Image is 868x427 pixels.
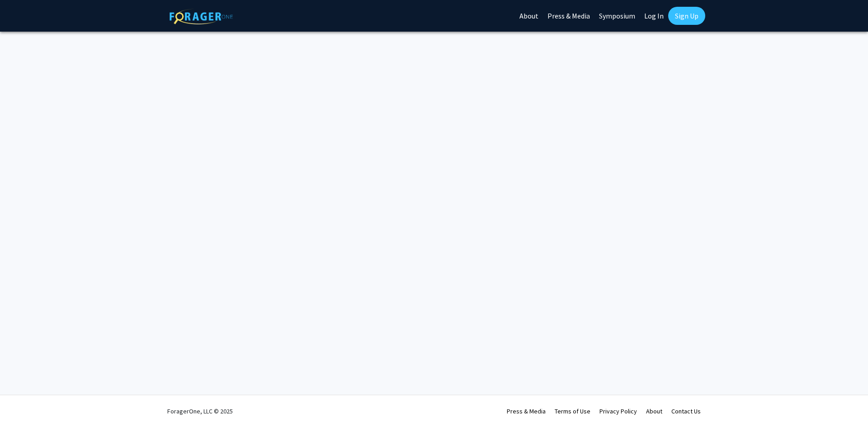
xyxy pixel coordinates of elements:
[671,407,701,415] a: Contact Us
[668,7,705,25] a: Sign Up
[599,407,637,415] a: Privacy Policy
[170,9,233,24] img: ForagerOne Logo
[507,407,546,415] a: Press & Media
[167,395,233,427] div: ForagerOne, LLC © 2025
[555,407,590,415] a: Terms of Use
[646,407,662,415] a: About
